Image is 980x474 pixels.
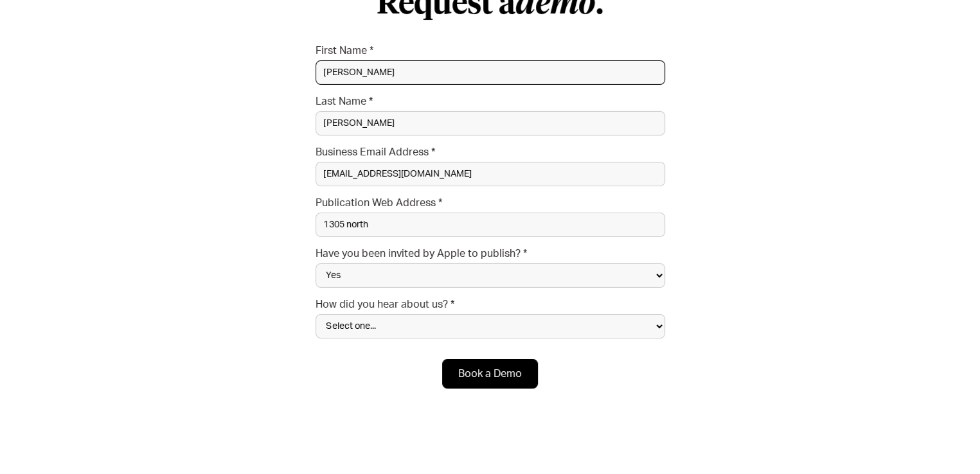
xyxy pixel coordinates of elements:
label: Have you been invited by Apple to publish? * [316,247,665,260]
label: Business Email Address * [316,146,665,159]
label: How did you hear about us? * [316,298,665,311]
label: Publication Web Address * [316,197,665,209]
label: First Name * [316,44,665,57]
label: Last Name * [316,95,665,108]
input: Book a Demo [442,359,538,389]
